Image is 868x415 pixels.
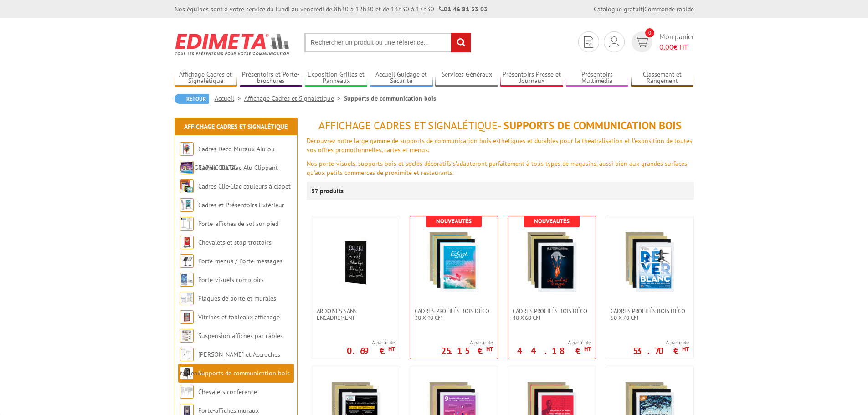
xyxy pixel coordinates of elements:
p: 44.18 € [517,348,591,354]
a: devis rapide 0 Mon panier 0,00€ HT [629,31,694,52]
div: Nos équipes sont à votre service du lundi au vendredi de 8h30 à 12h30 et de 13h30 à 17h30 [175,5,488,14]
img: Cadres et Présentoirs Extérieur [180,198,194,212]
a: Catalogue gratuit [594,5,643,13]
a: [PERSON_NAME] et Accroches tableaux [180,350,280,377]
img: Cadres Profilés Bois Déco 40 x 60 cm [520,230,584,294]
a: Cadres Deco Muraux Alu ou [GEOGRAPHIC_DATA] [180,145,275,172]
a: Exposition Grilles et Panneaux [305,71,368,86]
img: Plaques de porte et murales [180,292,194,305]
a: Services Généraux [435,71,498,86]
span: A partir de [347,339,395,346]
span: Cadres Profilés Bois Déco 40 x 60 cm [513,307,591,321]
span: 0 [645,28,654,37]
img: devis rapide [635,37,648,47]
b: Nouveautés [436,217,472,225]
a: Cadres Profilés Bois Déco 40 x 60 cm [508,307,596,321]
p: Nos porte-visuels, supports bois et socles décoratifs s'adapteront parfaitement à tous types de m... [307,159,694,177]
span: Cadres Profilés Bois Déco 30 x 40 cm [415,307,493,321]
a: Affichage Cadres et Signalétique [244,94,344,102]
a: Présentoirs Multimédia [566,71,629,86]
span: Affichage Cadres et Signalétique [318,118,498,133]
span: A partir de [441,339,493,346]
a: Vitrines et tableaux affichage [198,313,280,321]
img: Cimaises et Accroches tableaux [180,348,194,361]
a: Porte-affiches de sol sur pied [198,220,278,228]
input: Rechercher un produit ou une référence... [304,33,471,52]
a: Porte-menus / Porte-messages [198,257,282,265]
a: Porte-affiches muraux [198,406,259,415]
a: Affichage Cadres et Signalétique [175,71,237,86]
sup: HT [584,345,591,353]
a: Plaques de porte et murales [198,294,276,302]
a: Chevalets conférence [198,388,257,396]
img: Cadres Profilés Bois Déco 50 x 70 cm [618,230,682,294]
sup: HT [682,345,689,353]
a: Accueil Guidage et Sécurité [370,71,433,86]
p: 37 produits [311,182,345,200]
p: 25.15 € [441,348,493,354]
sup: HT [486,345,493,353]
span: Ardoises sans encadrement [317,307,395,321]
img: Cadres Clic-Clac couleurs à clapet [180,179,194,193]
a: Présentoirs Presse et Journaux [500,71,563,86]
img: devis rapide [609,36,619,47]
img: Edimeta [175,27,291,61]
span: Mon panier [659,31,694,52]
img: Suspension affiches par câbles [180,329,194,343]
a: Suspension affiches par câbles [198,332,283,340]
span: € HT [659,42,694,52]
a: Cadres Profilés Bois Déco 30 x 40 cm [410,307,498,321]
input: rechercher [451,33,471,52]
a: Affichage Cadres et Signalétique [184,123,288,131]
p: Découvrez notre large gamme de supports de communication bois esthétiques et durables pour la thé... [307,136,694,154]
a: Cadres Profilés Bois Déco 50 x 70 cm [606,307,693,321]
a: Cadres Clic-Clac couleurs à clapet [198,182,291,190]
a: Cadres Clic-Clac Alu Clippant [198,164,278,172]
strong: 01 46 81 33 03 [439,5,488,13]
a: Porte-visuels comptoirs [198,276,264,284]
span: A partir de [517,339,591,346]
p: 53.70 € [633,348,689,354]
span: A partir de [633,339,689,346]
img: Ardoises sans encadrement [324,230,388,294]
img: Vitrines et tableaux affichage [180,310,194,324]
img: Porte-visuels comptoirs [180,273,194,287]
a: Classement et Rangement [631,71,694,86]
a: Chevalets et stop trottoirs [198,238,272,246]
a: Cadres et Présentoirs Extérieur [198,201,284,209]
img: Cadres Deco Muraux Alu ou Bois [180,142,194,156]
li: Supports de communication bois [344,94,436,103]
a: Ardoises sans encadrement [312,307,400,321]
span: Cadres Profilés Bois Déco 50 x 70 cm [611,307,689,321]
a: Commande rapide [644,5,694,13]
a: Présentoirs et Porte-brochures [240,71,303,86]
a: Retour [175,94,209,104]
img: Chevalets et stop trottoirs [180,236,194,249]
p: 0.69 € [347,348,395,354]
a: Supports de communication bois [198,369,290,377]
img: devis rapide [584,36,593,48]
b: Nouveautés [534,217,570,225]
a: Accueil [215,94,244,102]
img: Porte-menus / Porte-messages [180,254,194,268]
sup: HT [388,345,395,353]
img: Cadres Profilés Bois Déco 30 x 40 cm [422,230,486,294]
div: | [594,5,694,14]
span: 0,00 [659,42,673,51]
h1: - Supports de communication bois [307,120,694,132]
img: Chevalets conférence [180,385,194,399]
img: Porte-affiches de sol sur pied [180,217,194,231]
